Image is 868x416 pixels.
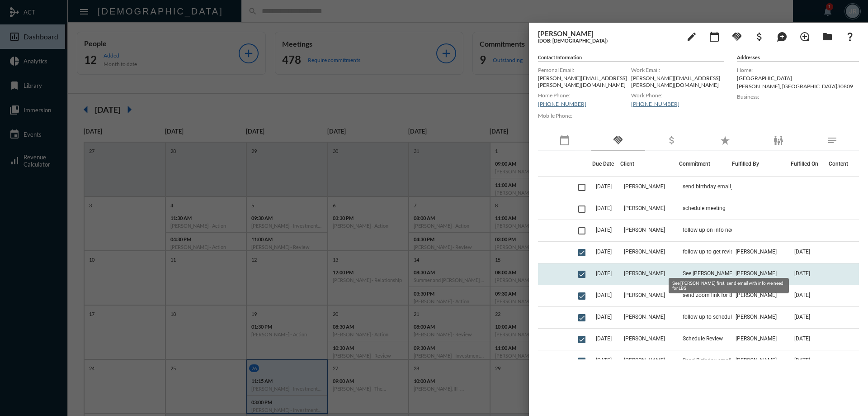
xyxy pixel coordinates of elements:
h5: (DOB: [DEMOGRAPHIC_DATA]) [538,38,678,43]
span: [PERSON_NAME] [736,335,777,342]
button: Add Commitment [728,27,746,45]
label: Home: [737,67,859,73]
p: [GEOGRAPHIC_DATA] [737,75,859,81]
mat-icon: question_mark [844,31,855,42]
button: Add meeting [705,27,723,45]
th: Content [824,151,859,177]
button: Add Introduction [796,27,814,45]
h3: [PERSON_NAME] [538,29,678,38]
span: [DATE] [794,335,810,342]
mat-icon: handshake [731,31,742,42]
span: [DATE] [596,335,612,342]
button: Add Business [750,27,769,45]
span: [PERSON_NAME] [736,270,777,277]
label: Work Email: [631,67,724,73]
label: Work Phone: [631,92,724,99]
mat-icon: attach_money [754,31,765,42]
span: [DATE] [794,249,810,255]
mat-icon: attach_money [666,135,677,146]
span: [DATE] [596,227,612,233]
span: [DATE] [596,292,612,298]
span: [PERSON_NAME] [624,314,665,320]
button: What If? [841,27,859,45]
button: Archives [818,27,836,45]
span: [PERSON_NAME] [624,205,665,211]
span: [DATE] [596,357,612,363]
label: Mobile Phone: [538,112,631,119]
span: [DATE] [794,357,810,363]
div: See [PERSON_NAME] first. send email with info we need for LBS [669,278,789,293]
th: Fulfilled On [791,151,824,177]
span: [DATE] [596,183,612,190]
span: [PERSON_NAME] [624,335,665,342]
span: [PERSON_NAME] [624,183,665,190]
mat-icon: star_rate [720,135,731,146]
mat-icon: calendar_today [709,31,720,42]
mat-icon: handshake [613,135,623,146]
span: [DATE] [596,314,612,320]
span: send birthday email [683,183,731,190]
span: follow up on info needed for LBS weekly [683,227,773,233]
th: Client [620,151,679,177]
span: [PERSON_NAME] [624,270,665,277]
span: [DATE] [596,249,612,255]
mat-icon: edit [686,31,697,42]
span: [DATE] [596,205,612,211]
mat-icon: calendar_today [559,135,570,146]
span: Schedule Review [683,335,723,342]
span: [PERSON_NAME] [624,227,665,233]
span: [DATE] [794,292,810,298]
th: Fulfilled By [732,151,791,177]
mat-icon: family_restroom [773,135,784,146]
span: [PERSON_NAME] [624,292,665,298]
label: Personal Email: [538,67,631,73]
span: schedule meeting [683,205,726,211]
a: [PHONE_NUMBER] [631,100,679,107]
a: [PHONE_NUMBER] [538,100,586,107]
button: Add Mention [773,27,791,45]
span: [PERSON_NAME] [624,249,665,255]
span: follow up to schedule review [683,314,751,320]
mat-icon: loupe [799,31,810,42]
span: [PERSON_NAME] [624,357,665,363]
span: [DATE] [794,314,810,320]
mat-icon: notes [827,135,838,146]
span: follow up to get review meeting scheduled [683,249,773,255]
span: [PERSON_NAME] [736,357,777,363]
span: [DATE] [794,270,810,277]
p: [PERSON_NAME][EMAIL_ADDRESS][PERSON_NAME][DOMAIN_NAME] [538,75,631,88]
span: [PERSON_NAME] [736,249,777,255]
p: [PERSON_NAME] , [GEOGRAPHIC_DATA] 30809 [737,83,859,90]
h5: Addresses [737,54,859,62]
button: edit person [683,27,701,45]
span: Send Birthday email [683,357,731,363]
h5: Contact Information [538,54,724,62]
label: Business: [737,93,859,100]
span: [PERSON_NAME] [736,314,777,320]
span: [DATE] [596,270,612,277]
th: Due Date [592,151,620,177]
th: Commitment [679,151,732,177]
span: See [PERSON_NAME] first. send email with info we need for LBS [683,270,773,277]
mat-icon: folder [822,31,833,42]
mat-icon: maps_ugc [777,31,788,42]
p: [PERSON_NAME][EMAIL_ADDRESS][PERSON_NAME][DOMAIN_NAME] [631,75,724,88]
label: Home Phone: [538,92,631,99]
